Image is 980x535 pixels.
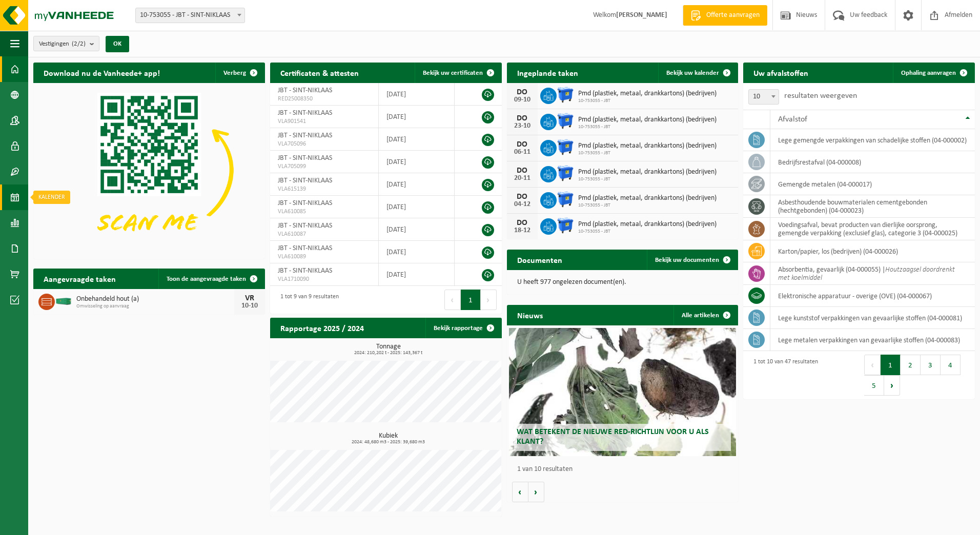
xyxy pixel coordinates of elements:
[770,307,975,329] td: lege kunststof verpakkingen van gevaarlijke stoffen (04-000081)
[578,98,717,104] span: 10-753055 - JBT
[704,10,762,20] span: Offerte aanvragen
[770,262,975,285] td: absorbentia, gevaarlijk (04-000055) |
[778,115,807,124] span: Afvalstof
[55,296,72,305] img: HK-XC-30-GN-00
[278,154,332,162] span: JBT - SINT-NIKLAAS
[379,196,455,218] td: [DATE]
[921,355,941,375] button: 3
[901,70,956,76] span: Ophaling aanvragen
[578,176,717,182] span: 10-753055 - JBT
[655,257,719,263] span: Bekijk uw documenten
[239,302,260,310] div: 10-10
[215,63,264,83] button: Verberg
[507,250,573,270] h2: Documenten
[512,96,533,104] div: 09-10
[379,241,455,263] td: [DATE]
[557,191,574,208] img: WB-1100-HPE-BE-01
[666,70,719,76] span: Bekijk uw kalender
[578,90,717,98] span: Pmd (plastiek, metaal, drankkartons) (bedrijven)
[578,142,717,150] span: Pmd (plastiek, metaal, drankkartons) (bedrijven)
[275,343,502,356] h3: Tonnage
[512,122,533,130] div: 23-10
[512,149,533,156] div: 06-11
[278,253,371,261] span: VLA610089
[864,355,881,375] button: Previous
[683,5,767,26] a: Offerte aanvragen
[557,217,574,234] img: WB-1100-HPE-BE-01
[461,290,481,310] button: 1
[278,162,371,171] span: VLA705099
[33,83,265,257] img: Download de VHEPlus App
[507,305,553,325] h2: Nieuws
[379,151,455,173] td: [DATE]
[647,250,737,270] a: Bekijk uw documenten
[76,295,234,303] span: Onbehandeld hout (a)
[578,116,717,124] span: Pmd (plastiek, metaal, drankkartons) (bedrijven)
[748,89,779,105] span: 10
[278,275,371,283] span: VLA1710090
[507,63,588,83] h2: Ingeplande taken
[509,328,736,456] a: Wat betekent de nieuwe RED-richtlijn voor u als klant?
[557,164,574,182] img: WB-1100-HPE-BE-01
[136,8,244,23] span: 10-753055 - JBT - SINT-NIKLAAS
[278,185,371,193] span: VLA615139
[578,220,717,229] span: Pmd (plastiek, metaal, drankkartons) (bedrijven)
[278,140,371,148] span: VLA705096
[770,285,975,307] td: elektronische apparatuur - overige (OVE) (04-000067)
[749,90,779,104] span: 10
[379,263,455,286] td: [DATE]
[557,138,574,156] img: WB-1100-HPE-BE-01
[578,168,717,176] span: Pmd (plastiek, metaal, drankkartons) (bedrijven)
[517,428,709,446] span: Wat betekent de nieuwe RED-richtlijn voor u als klant?
[784,92,857,100] label: resultaten weergeven
[33,269,126,289] h2: Aangevraagde taken
[884,375,900,396] button: Next
[512,193,533,201] div: DO
[512,219,533,227] div: DO
[278,87,332,94] span: JBT - SINT-NIKLAAS
[658,63,737,83] a: Bekijk uw kalender
[481,290,497,310] button: Next
[76,303,234,310] span: Omwisseling op aanvraag
[275,440,502,445] span: 2024: 48,680 m3 - 2025: 39,680 m3
[941,355,961,375] button: 4
[278,199,332,207] span: JBT - SINT-NIKLAAS
[379,106,455,128] td: [DATE]
[33,63,170,83] h2: Download nu de Vanheede+ app!
[415,63,501,83] a: Bekijk uw certificaten
[270,63,369,83] h2: Certificaten & attesten
[278,230,371,238] span: VLA610087
[379,83,455,106] td: [DATE]
[239,294,260,302] div: VR
[379,128,455,151] td: [DATE]
[673,305,737,325] a: Alle artikelen
[72,40,86,47] count: (2/2)
[278,267,332,275] span: JBT - SINT-NIKLAAS
[578,202,717,209] span: 10-753055 - JBT
[578,150,717,156] span: 10-753055 - JBT
[901,355,921,375] button: 2
[770,151,975,173] td: bedrijfsrestafval (04-000008)
[578,124,717,130] span: 10-753055 - JBT
[517,279,728,286] p: U heeft 977 ongelezen document(en).
[425,318,501,338] a: Bekijk rapportage
[512,482,528,502] button: Vorige
[275,351,502,356] span: 2024: 210,202 t - 2025: 143,367 t
[770,218,975,240] td: voedingsafval, bevat producten van dierlijke oorsprong, gemengde verpakking (exclusief glas), cat...
[278,117,371,126] span: VLA901541
[379,173,455,196] td: [DATE]
[275,289,339,311] div: 1 tot 9 van 9 resultaten
[278,95,371,103] span: RED25008350
[578,194,717,202] span: Pmd (plastiek, metaal, drankkartons) (bedrijven)
[512,201,533,208] div: 04-12
[379,218,455,241] td: [DATE]
[864,375,884,396] button: 5
[770,329,975,351] td: lege metalen verpakkingen van gevaarlijke stoffen (04-000083)
[423,70,483,76] span: Bekijk uw certificaten
[278,222,332,230] span: JBT - SINT-NIKLAAS
[135,8,245,23] span: 10-753055 - JBT - SINT-NIKLAAS
[770,195,975,218] td: asbesthoudende bouwmaterialen cementgebonden (hechtgebonden) (04-000023)
[158,269,264,289] a: Toon de aangevraagde taken
[748,354,818,397] div: 1 tot 10 van 47 resultaten
[512,140,533,149] div: DO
